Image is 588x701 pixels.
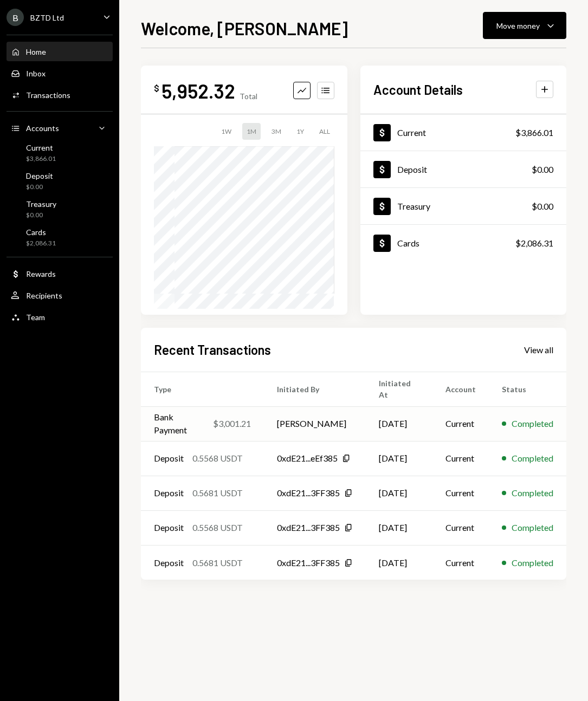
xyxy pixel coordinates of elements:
td: [DATE] [366,406,432,441]
div: 1W [217,123,236,140]
div: $2,086.31 [515,237,553,250]
div: 0xdE21...3FF385 [277,486,340,499]
h1: Welcome, [PERSON_NAME] [141,17,348,39]
div: Deposit [154,452,184,465]
div: B [7,9,24,26]
div: BZTD Ltd [30,13,64,22]
a: Home [7,42,113,61]
div: 1Y [292,123,308,140]
div: 0xdE21...3FF385 [277,521,340,534]
div: Deposit [154,486,184,499]
div: $3,001.21 [213,417,251,430]
div: Completed [512,452,553,465]
div: 0xdE21...3FF385 [277,556,340,569]
div: $3,866.01 [515,126,553,139]
th: Type [141,372,264,406]
div: Treasury [26,199,56,209]
a: Team [7,307,113,327]
div: Total [240,92,257,101]
a: Cards$2,086.31 [360,225,566,261]
a: Recipients [7,285,113,305]
div: Current [397,127,426,138]
div: Deposit [154,556,184,569]
div: Cards [397,238,419,248]
a: Inbox [7,63,113,83]
a: Current$3,866.01 [7,140,113,166]
td: Current [432,545,489,580]
div: View all [524,345,553,355]
div: $0.00 [26,183,53,192]
div: Cards [26,228,56,237]
a: Treasury$0.00 [360,188,566,224]
td: [PERSON_NAME] [264,406,366,441]
td: Current [432,510,489,545]
a: Transactions [7,85,113,105]
div: Move money [496,20,540,31]
h2: Account Details [373,81,463,99]
td: Current [432,476,489,510]
th: Initiated By [264,372,366,406]
div: Deposit [26,171,53,180]
th: Status [489,372,566,406]
div: 0.5681 USDT [192,556,243,569]
div: $3,866.01 [26,154,56,164]
div: Bank Payment [154,411,204,437]
div: Treasury [397,201,430,211]
div: $ [154,83,159,94]
th: Account [432,372,489,406]
div: Deposit [154,521,184,534]
div: 0.5568 USDT [192,521,243,534]
td: Current [432,406,489,441]
div: Deposit [397,164,427,174]
div: $2,086.31 [26,239,56,248]
div: Completed [512,556,553,569]
div: Inbox [26,69,46,78]
h2: Recent Transactions [154,341,271,359]
a: Accounts [7,118,113,138]
div: Current [26,143,56,152]
div: 0xdE21...eEf385 [277,452,338,465]
a: Deposit$0.00 [360,151,566,187]
button: Move money [483,12,566,39]
div: 0.5568 USDT [192,452,243,465]
a: Current$3,866.01 [360,114,566,151]
div: Accounts [26,124,59,133]
div: 3M [267,123,286,140]
div: $0.00 [532,163,553,176]
td: [DATE] [366,545,432,580]
div: 0.5681 USDT [192,486,243,499]
div: Home [26,47,46,56]
td: [DATE] [366,476,432,510]
div: Completed [512,486,553,499]
div: ALL [315,123,334,140]
div: Transactions [26,90,70,100]
td: [DATE] [366,441,432,476]
div: $0.00 [532,200,553,213]
a: View all [524,343,553,355]
div: $0.00 [26,211,56,220]
div: Rewards [26,269,56,278]
a: Treasury$0.00 [7,196,113,222]
div: Recipients [26,291,62,300]
div: 1M [242,123,261,140]
th: Initiated At [366,372,432,406]
a: Deposit$0.00 [7,168,113,194]
td: [DATE] [366,510,432,545]
td: Current [432,441,489,476]
div: Team [26,313,45,322]
a: Cards$2,086.31 [7,224,113,250]
div: Completed [512,521,553,534]
div: 5,952.32 [161,79,235,103]
a: Rewards [7,264,113,283]
div: Completed [512,417,553,430]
